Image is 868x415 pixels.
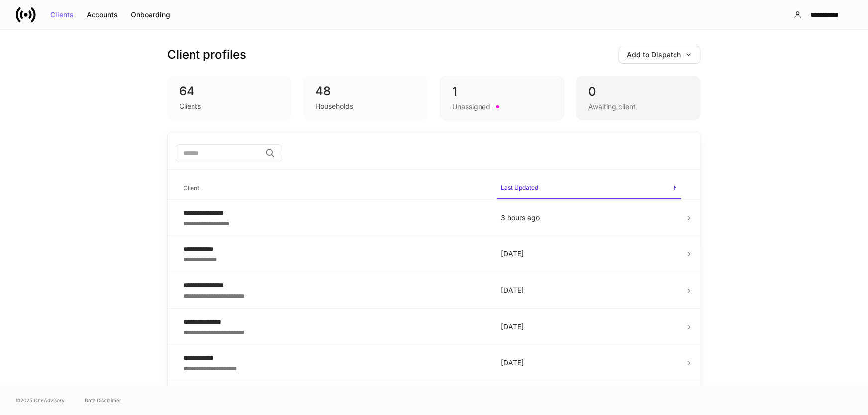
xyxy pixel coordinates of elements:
div: Clients [180,101,201,111]
div: Add to Dispatch [627,51,692,58]
div: Awaiting client [588,102,636,112]
p: [DATE] [501,285,677,295]
h3: Client profiles [168,47,247,63]
div: 0 [588,84,688,100]
span: Client [180,178,489,199]
span: © 2025 OneAdvisory [16,396,65,404]
p: 3 hours ago [501,213,677,223]
div: 64 [180,83,280,99]
button: Onboarding [124,7,177,23]
p: [DATE] [501,358,677,368]
div: 0Awaiting client [576,76,700,120]
h6: Client [184,183,200,193]
p: [DATE] [501,322,677,332]
div: Households [315,101,353,111]
div: Accounts [87,11,118,18]
h6: Last Updated [501,183,539,192]
div: 1 [452,84,552,100]
button: Clients [44,7,80,23]
span: Last Updated [497,178,681,199]
button: Accounts [80,7,124,23]
p: [DATE] [501,249,677,259]
div: Clients [50,11,74,18]
div: 48 [315,83,416,99]
div: Onboarding [131,11,170,18]
a: Data Disclaimer [85,396,121,404]
div: 1Unassigned [440,76,564,120]
div: Unassigned [452,102,490,112]
button: Add to Dispatch [619,46,701,64]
